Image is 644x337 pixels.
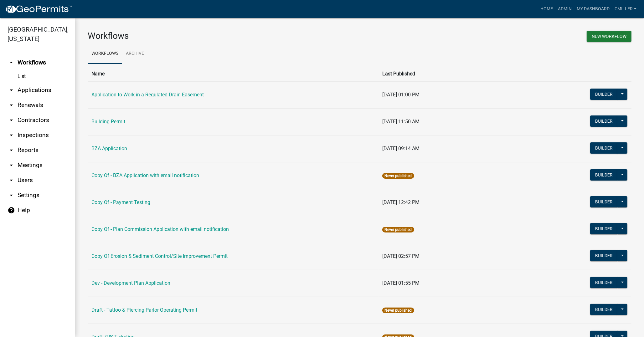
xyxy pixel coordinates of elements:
a: Building Permit [91,119,125,125]
button: Builder [590,89,618,100]
a: BZA Application [91,146,127,151]
button: Builder [590,115,618,127]
i: arrow_drop_up [8,59,15,66]
a: Application to Work in a Regulated Drain Easement [91,92,204,98]
a: Admin [555,3,574,15]
span: Never published [382,227,414,232]
a: cmiller [612,3,639,15]
th: Name [88,66,379,81]
i: arrow_drop_down [8,86,15,94]
a: Dev - Development Plan Application [91,280,170,286]
a: Workflows [88,44,122,64]
a: Draft - Tattoo & Piercing Parlor Operating Permit [91,307,197,313]
button: Builder [590,142,618,154]
a: My Dashboard [574,3,612,15]
a: Archive [122,44,148,64]
i: arrow_drop_down [8,146,15,154]
button: Builder [590,169,618,181]
button: Builder [590,250,618,261]
span: [DATE] 09:14 AM [382,146,420,151]
i: arrow_drop_down [8,191,15,199]
i: arrow_drop_down [8,161,15,169]
a: Copy Of - Plan Commission Application with email notification [91,226,229,232]
i: arrow_drop_down [8,116,15,124]
i: arrow_drop_down [8,131,15,139]
i: arrow_drop_down [8,176,15,184]
i: arrow_drop_down [8,101,15,109]
a: Copy Of - Payment Testing [91,199,150,205]
a: Copy Of - BZA Application with email notification [91,172,199,178]
button: Builder [590,304,618,315]
h3: Workflows [88,31,355,41]
span: Never published [382,308,414,313]
button: New Workflow [587,31,631,42]
span: [DATE] 01:00 PM [382,92,420,98]
span: [DATE] 02:57 PM [382,253,420,259]
button: Builder [590,223,618,234]
span: [DATE] 12:42 PM [382,199,420,205]
a: Home [538,3,555,15]
button: Builder [590,196,618,207]
button: Builder [590,277,618,288]
span: Never published [382,173,414,179]
i: help [8,207,15,214]
span: [DATE] 01:55 PM [382,280,420,286]
a: Copy Of Erosion & Sediment Control/Site Improvement Permit [91,253,228,259]
th: Last Published [379,66,540,81]
span: [DATE] 11:50 AM [382,119,420,125]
